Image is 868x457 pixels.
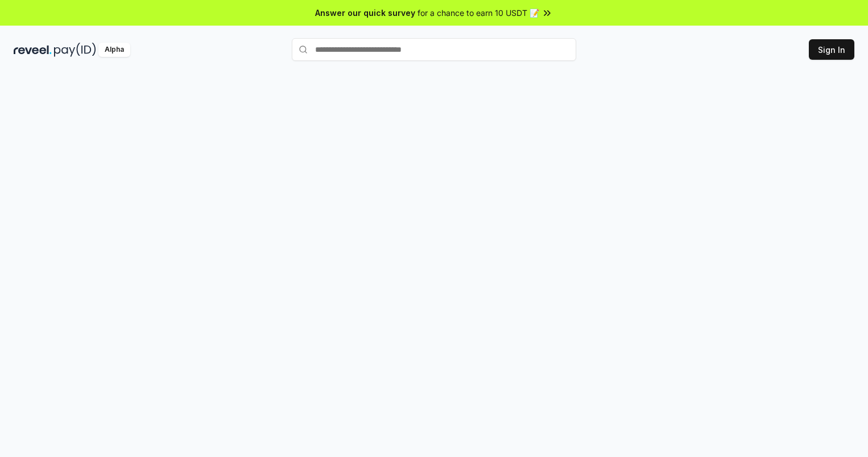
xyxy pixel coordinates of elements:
img: reveel_dark [14,43,52,57]
span: for a chance to earn 10 USDT 📝 [418,7,539,19]
div: Alpha [98,43,130,57]
img: pay_id [54,43,96,57]
span: Answer our quick survey [315,7,415,19]
button: Sign In [809,39,854,60]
